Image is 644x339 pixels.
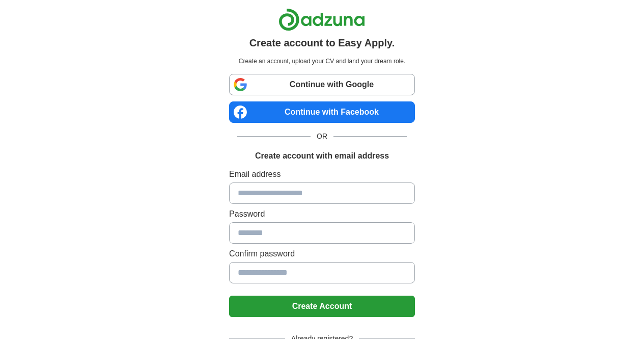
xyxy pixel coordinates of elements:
[311,131,333,142] span: OR
[229,208,415,220] label: Password
[249,35,395,50] h1: Create account to Easy Apply.
[229,168,415,180] label: Email address
[229,74,415,95] a: Continue with Google
[278,8,365,31] img: Adzuna logo
[229,296,415,317] button: Create Account
[229,101,415,123] a: Continue with Facebook
[231,57,413,66] p: Create an account, upload your CV and land your dream role.
[255,150,389,162] h1: Create account with email address
[229,248,415,260] label: Confirm password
